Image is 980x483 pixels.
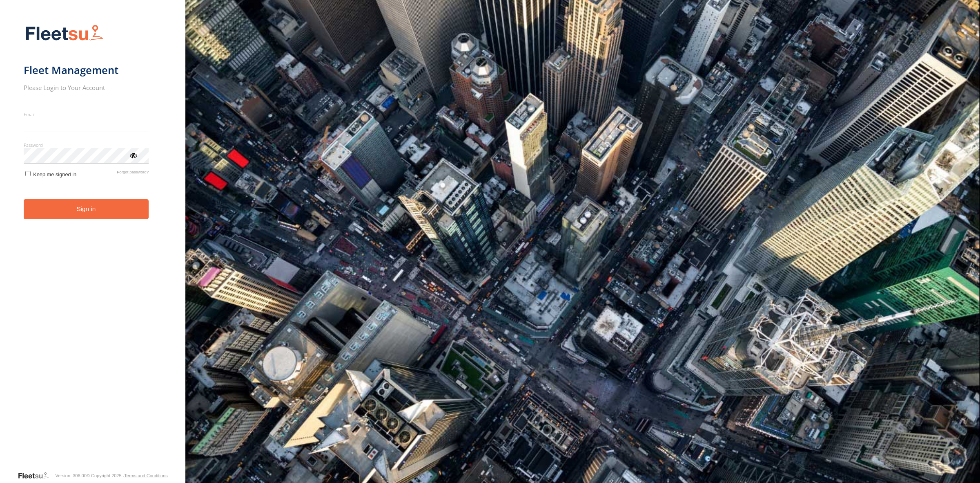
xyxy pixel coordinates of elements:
a: Terms and Conditions [124,473,167,478]
h1: Fleet Management [24,63,149,77]
a: Forgot password? [117,170,149,177]
button: Sign in [24,199,149,219]
img: Fleetsu [24,23,105,44]
span: Keep me signed in [33,171,76,177]
input: Keep me signed in [25,171,31,176]
label: Email [24,111,149,117]
div: ViewPassword [129,151,137,159]
a: Visit our Website [18,472,55,480]
div: Version: 306.00 [55,473,86,478]
div: © Copyright 2025 - [87,473,168,478]
form: main [24,20,162,471]
h2: Please Login to Your Account [24,83,149,92]
label: Password [24,142,149,148]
